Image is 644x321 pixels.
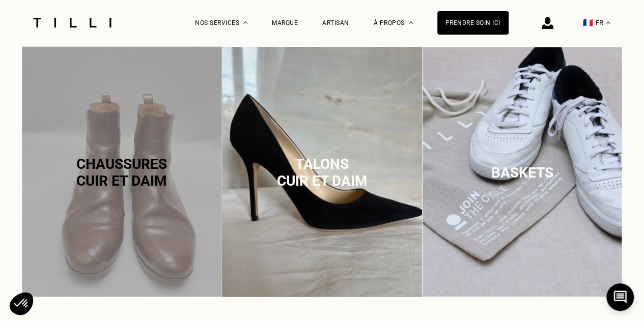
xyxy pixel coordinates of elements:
a: Marque [272,19,298,26]
a: Prendre soin ici [437,11,509,35]
img: menu déroulant [606,21,610,24]
a: Artisan [322,19,349,26]
span: Baskets [491,164,553,181]
img: Menu déroulant à propos [409,21,413,24]
img: Menu déroulant [243,21,247,24]
span: Chaussures [76,156,167,172]
img: Talons cuir et daim [222,46,422,297]
span: cuir et daim [276,172,367,189]
span: 🇫🇷 [583,18,593,27]
span: Talons [295,156,349,172]
span: cuir et daim [76,172,167,189]
img: icône connexion [542,17,553,29]
img: Logo du service de couturière Tilli [30,18,115,27]
img: Baskets [422,46,622,297]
